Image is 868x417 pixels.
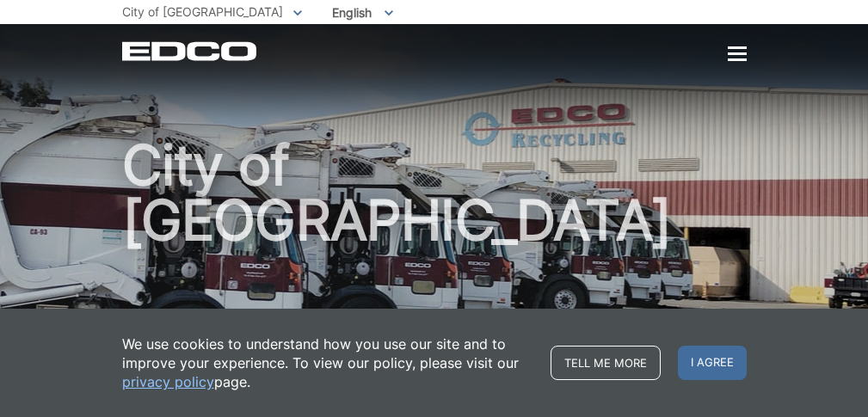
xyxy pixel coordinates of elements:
[122,372,214,391] a: privacy policy
[551,346,661,380] a: Tell me more
[122,138,747,410] h1: City of [GEOGRAPHIC_DATA]
[122,4,283,19] span: City of [GEOGRAPHIC_DATA]
[678,346,747,380] span: I agree
[122,334,533,391] p: We use cookies to understand how you use our site and to improve your experience. To view our pol...
[122,41,259,61] a: EDCD logo. Return to the homepage.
